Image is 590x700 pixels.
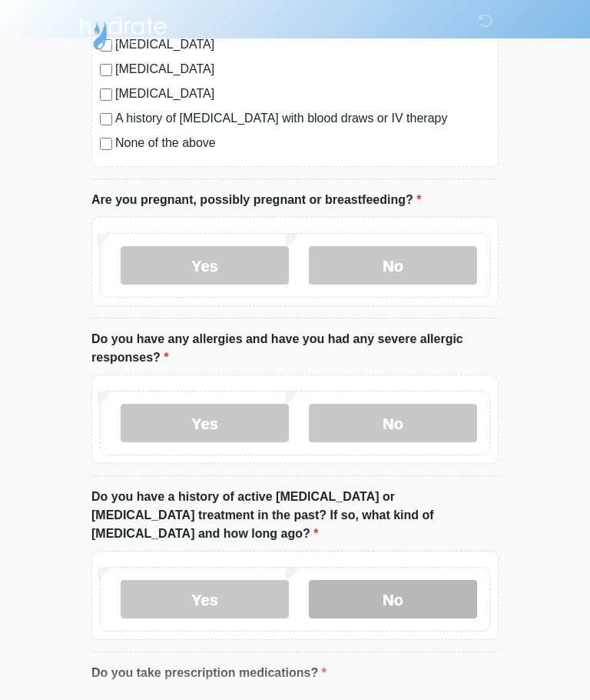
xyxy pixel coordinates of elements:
label: No [309,246,477,285]
input: A history of [MEDICAL_DATA] with blood draws or IV therapy [100,113,112,125]
label: Do you have a history of active [MEDICAL_DATA] or [MEDICAL_DATA] treatment in the past? If so, wh... [91,488,499,543]
label: None of the above [115,134,490,152]
label: [MEDICAL_DATA] [115,60,490,78]
label: [MEDICAL_DATA] [115,85,490,103]
label: No [309,580,477,618]
label: Do you have any allergies and have you had any severe allergic responses? [91,330,499,367]
label: Are you pregnant, possibly pregnant or breastfeeding? [91,191,421,209]
input: [MEDICAL_DATA] [100,64,112,76]
input: None of the above [100,138,112,150]
label: A history of [MEDICAL_DATA] with blood draws or IV therapy [115,109,490,128]
label: Yes [121,246,289,285]
label: Do you take prescription medications? [91,664,326,682]
label: No [309,404,477,442]
img: Hydrate IV Bar - Arcadia Logo [76,12,170,51]
label: Yes [121,580,289,618]
label: Yes [121,404,289,442]
input: [MEDICAL_DATA] [100,88,112,101]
